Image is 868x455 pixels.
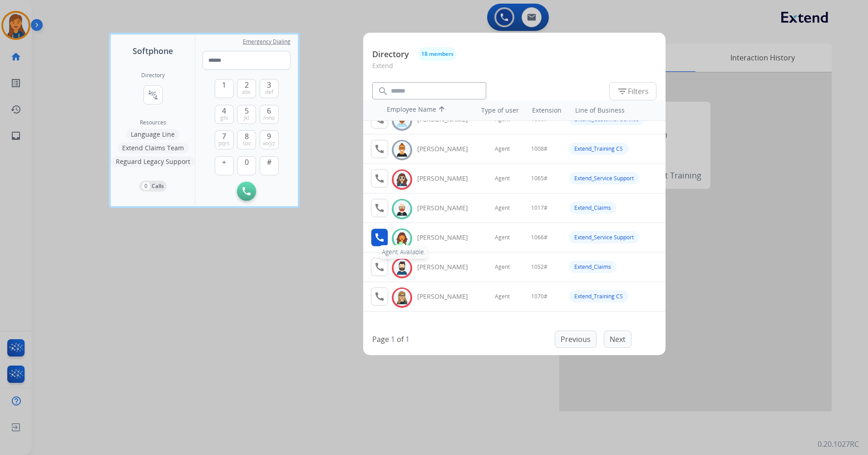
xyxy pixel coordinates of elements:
[569,261,616,273] div: Extend_Claims
[133,45,173,57] span: Softphone
[417,144,478,153] div: [PERSON_NAME]
[142,182,150,190] p: 0
[569,143,628,155] div: Extend_Training CS
[215,156,234,175] button: +
[382,100,464,120] th: Employee Name
[495,293,510,300] span: Agent
[818,439,859,450] p: 0.20.1027RC
[152,182,164,190] p: Calls
[417,233,478,242] div: [PERSON_NAME]
[395,173,409,187] img: avatar
[118,143,188,153] button: Extend Claims Team
[243,140,251,147] span: tuv
[531,263,547,271] span: 1052#
[495,175,510,182] span: Agent
[245,131,249,142] span: 8
[531,175,547,182] span: 1065#
[569,202,616,214] div: Extend_Claims
[417,292,478,301] div: [PERSON_NAME]
[495,204,510,212] span: Agent
[374,143,385,154] mat-icon: call
[263,114,275,122] span: mno
[372,61,656,78] p: Extend
[418,47,457,61] button: 18 members
[569,231,639,243] div: Extend_Service Support
[609,82,656,100] button: Filters
[237,130,256,149] button: 8tuv
[265,89,273,96] span: def
[371,228,388,247] button: Agent Available.
[417,174,478,183] div: [PERSON_NAME]
[260,156,279,175] button: #
[237,105,256,124] button: 5jkl
[395,291,409,305] img: avatar
[237,156,256,175] button: 0
[374,203,385,213] mat-icon: call
[617,86,649,97] span: Filters
[141,72,165,79] h2: Directory
[395,261,409,275] img: avatar
[140,119,166,126] span: Resources
[571,101,661,119] th: Line of Business
[245,157,249,168] span: 0
[372,48,409,60] p: Directory
[215,79,234,98] button: 1
[374,291,385,302] mat-icon: call
[378,86,389,97] mat-icon: search
[531,204,547,212] span: 1017#
[267,157,271,168] span: #
[372,334,389,345] p: Page
[260,105,279,124] button: 6mno
[222,105,226,116] span: 4
[215,130,234,149] button: 7pqrs
[380,245,428,259] div: Agent Available.
[495,263,510,271] span: Agent
[417,262,478,272] div: [PERSON_NAME]
[245,79,249,90] span: 2
[569,172,639,184] div: Extend_Service Support
[495,234,510,241] span: Agent
[531,234,547,241] span: 1066#
[395,202,409,216] img: avatar
[374,173,385,184] mat-icon: call
[267,131,271,142] span: 9
[617,86,628,97] mat-icon: filter_list
[260,130,279,149] button: 9wxyz
[242,89,251,96] span: abc
[417,203,478,213] div: [PERSON_NAME]
[260,79,279,98] button: 3def
[374,232,385,243] mat-icon: call
[469,101,523,119] th: Type of user
[495,145,510,153] span: Agent
[139,181,167,192] button: 0Calls
[267,105,271,116] span: 6
[111,156,195,167] button: Reguard Legacy Support
[569,290,628,302] div: Extend_Training CS
[126,129,179,140] button: Language Line
[397,334,404,345] p: of
[395,232,409,246] img: avatar
[220,114,228,122] span: ghi
[237,79,256,98] button: 2abc
[395,143,409,157] img: avatar
[374,262,385,272] mat-icon: call
[528,101,566,119] th: Extension
[218,140,230,147] span: pqrs
[267,79,271,90] span: 3
[263,140,275,147] span: wxyz
[531,145,547,153] span: 1008#
[222,79,226,90] span: 1
[244,114,249,122] span: jkl
[242,187,251,195] img: call-button
[531,293,547,300] span: 1070#
[148,89,158,100] mat-icon: connect_without_contact
[215,105,234,124] button: 4ghi
[245,105,249,116] span: 5
[243,38,291,45] span: Emergency Dialing
[222,131,226,142] span: 7
[222,157,226,168] span: +
[436,105,447,116] mat-icon: arrow_upward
